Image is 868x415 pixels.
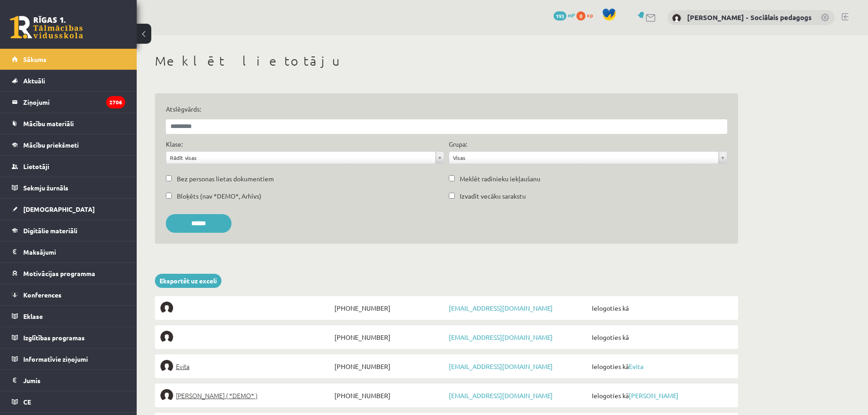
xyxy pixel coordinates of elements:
a: [PERSON_NAME] - Sociālais pedagogs [687,13,812,22]
a: [PERSON_NAME] [629,391,678,400]
span: Jumis [23,376,41,384]
a: [DEMOGRAPHIC_DATA] [12,199,125,220]
span: Ielogoties kā [590,302,733,314]
span: [PHONE_NUMBER] [332,331,447,343]
span: Informatīvie ziņojumi [23,355,88,363]
span: Ielogoties kā [590,360,733,373]
a: Rādīt visas [166,152,444,164]
span: Sekmju žurnāls [23,184,68,192]
span: Lietotāji [23,162,49,170]
img: Evita [160,360,173,373]
a: Rīgas 1. Tālmācības vidusskola [10,16,83,39]
span: Rādīt visas [170,152,432,164]
a: Informatīvie ziņojumi [12,348,125,369]
label: Meklēt radinieku iekļaušanu [460,174,540,184]
a: 193 mP [554,11,575,19]
a: Visas [449,152,727,164]
span: Evita [176,360,190,373]
a: Eksportēt uz exceli [155,274,221,288]
span: Konferences [23,291,62,299]
span: mP [568,11,575,19]
label: Bez personas lietas dokumentiem [177,174,274,184]
a: Eklase [12,306,125,327]
a: Maksājumi [12,241,125,262]
a: [EMAIL_ADDRESS][DOMAIN_NAME] [449,304,553,312]
a: Izglītības programas [12,327,125,348]
span: [PERSON_NAME] ( *DEMO* ) [176,389,257,402]
legend: Ziņojumi [23,92,125,113]
a: Evita [160,360,332,373]
span: Visas [453,152,715,164]
img: Elīna Elizabete Ancveriņa [160,389,173,402]
h1: Meklēt lietotāju [155,53,738,69]
a: Digitālie materiāli [12,220,125,241]
span: Ielogoties kā [590,331,733,343]
a: Konferences [12,284,125,305]
a: Sākums [12,49,125,70]
img: Dagnija Gaubšteina - Sociālais pedagogs [672,14,681,23]
span: Ielogoties kā [590,389,733,402]
a: [PERSON_NAME] ( *DEMO* ) [160,389,332,402]
a: [EMAIL_ADDRESS][DOMAIN_NAME] [449,362,553,370]
a: Evita [629,362,643,370]
legend: Maksājumi [23,241,125,262]
a: Aktuāli [12,70,125,91]
span: Sākums [23,55,46,63]
label: Grupa: [449,139,467,149]
span: Mācību materiāli [23,119,74,128]
span: 0 [576,11,586,20]
span: Eklase [23,312,43,320]
label: Atslēgvārds: [166,104,727,114]
label: Bloķēts (nav *DEMO*, Arhīvs) [177,191,262,201]
label: Izvadīt vecāku sarakstu [460,191,526,201]
span: Izglītības programas [23,333,85,342]
span: Digitālie materiāli [23,226,77,235]
a: Mācību priekšmeti [12,134,125,155]
a: 0 xp [576,11,597,19]
label: Klase: [166,139,183,149]
a: Ziņojumi2706 [12,92,125,113]
a: Lietotāji [12,156,125,177]
a: CE [12,391,125,412]
a: Jumis [12,370,125,391]
a: Mācību materiāli [12,113,125,134]
a: Sekmju žurnāls [12,177,125,198]
a: Motivācijas programma [12,263,125,284]
i: 2706 [106,96,125,108]
span: [DEMOGRAPHIC_DATA] [23,205,95,213]
span: Mācību priekšmeti [23,141,79,149]
a: [EMAIL_ADDRESS][DOMAIN_NAME] [449,391,553,400]
a: [EMAIL_ADDRESS][DOMAIN_NAME] [449,333,553,341]
span: Motivācijas programma [23,269,95,277]
span: CE [23,398,31,406]
span: xp [587,11,593,19]
span: [PHONE_NUMBER] [332,360,447,373]
span: 193 [554,11,566,20]
span: Aktuāli [23,77,45,85]
span: [PHONE_NUMBER] [332,302,447,314]
span: [PHONE_NUMBER] [332,389,447,402]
